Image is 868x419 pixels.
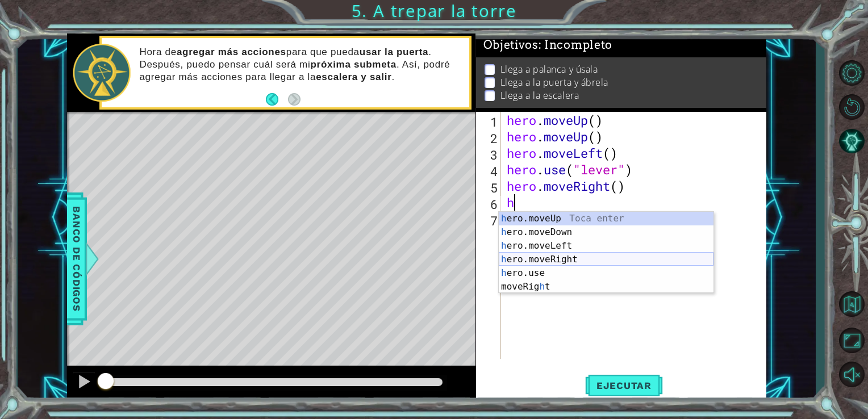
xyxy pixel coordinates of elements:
[478,146,501,163] div: 3
[835,359,868,389] button: Sonido encendido
[835,58,868,89] button: Opciones de nivel
[478,212,501,229] div: 7
[500,89,579,102] p: Llega a la escalera
[835,126,868,157] button: Pista IA
[478,196,501,212] div: 6
[139,46,461,83] p: Hora de para que pueda . Después, puedo pensar cuál será mi . Así, podré agregar más acciones par...
[585,371,663,400] button: Shift+Enter: Ejecutar el código.
[73,371,95,395] button: Ctrl + P: Pause
[483,38,613,52] span: Objetivos
[500,63,598,76] p: Llega a palanca y úsala
[68,200,86,317] span: Banco de códigos
[835,92,868,123] button: Reiniciar nivel
[835,325,868,355] button: Maximizar navegador
[585,380,663,391] span: Ejecutar
[478,163,501,179] div: 4
[177,47,286,57] strong: agregar más acciones
[539,38,612,52] span: : Incompleto
[478,130,501,146] div: 2
[835,286,868,323] a: Volver al mapa
[500,76,608,89] p: Llega a la puerta y ábrela
[478,179,501,196] div: 5
[478,114,501,130] div: 1
[288,93,301,106] button: Next
[310,59,396,70] strong: próxima submeta
[316,72,391,82] strong: escalera y salir
[266,93,288,106] button: Back
[360,47,428,57] strong: usar la puerta
[835,287,868,320] button: Volver al mapa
